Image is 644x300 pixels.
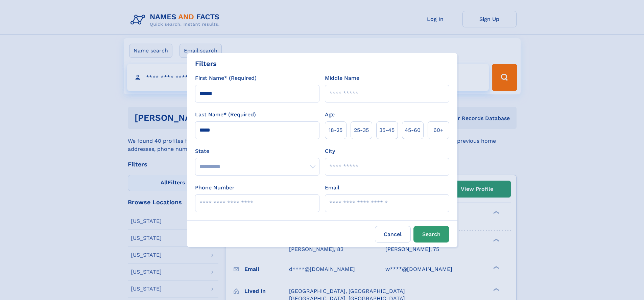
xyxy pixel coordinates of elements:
[325,111,335,119] label: Age
[195,111,256,119] label: Last Name* (Required)
[379,126,395,134] span: 35‑45
[195,184,235,192] label: Phone Number
[195,147,319,155] label: State
[354,126,369,134] span: 25‑35
[325,74,359,82] label: Middle Name
[195,74,257,82] label: First Name* (Required)
[195,59,217,69] div: Filters
[329,126,342,134] span: 18‑25
[375,226,411,243] label: Cancel
[325,184,339,192] label: Email
[405,126,421,134] span: 45‑60
[413,226,449,243] button: Search
[325,147,335,155] label: City
[433,126,444,134] span: 60+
